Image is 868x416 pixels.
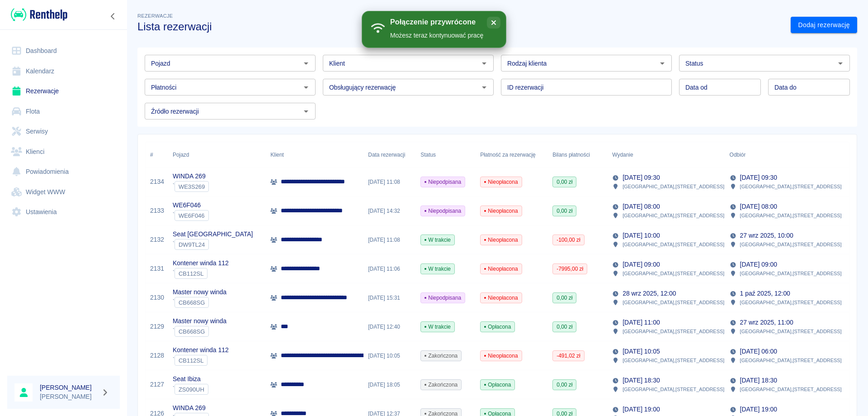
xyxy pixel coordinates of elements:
a: Kalendarz [7,61,120,81]
input: DD.MM.YYYY [768,79,850,96]
div: Klient [266,142,363,167]
span: Opłacona [481,381,514,389]
span: W trakcie [421,265,454,273]
a: Serwisy [7,121,120,142]
button: Otwórz [478,57,491,70]
span: Zakończona [421,381,461,389]
span: -491,02 zł [553,352,584,360]
span: Niepodpisana [421,178,465,186]
div: Pojazd [173,142,189,167]
p: Seat Ibiza [173,374,208,384]
span: DW9TL24 [175,241,208,248]
div: [DATE] 11:08 [363,225,416,254]
div: Wydanie [612,142,633,167]
h6: [PERSON_NAME] [40,383,98,392]
div: ` [173,297,226,308]
div: Płatność za rezerwację [480,142,536,167]
p: [GEOGRAPHIC_DATA] , [STREET_ADDRESS] [623,356,724,364]
p: [DATE] 19:00 [623,405,660,414]
a: 2130 [150,293,164,302]
span: Niepodpisana [421,294,465,302]
p: [GEOGRAPHIC_DATA] , [STREET_ADDRESS] [623,327,724,335]
input: DD.MM.YYYY [679,79,761,96]
span: W trakcie [421,236,454,244]
button: close [487,17,500,29]
p: Master nowy winda [173,287,226,297]
button: Otwórz [300,57,312,70]
a: Ustawienia [7,202,120,222]
button: Otwórz [300,81,312,94]
p: [GEOGRAPHIC_DATA] , [STREET_ADDRESS] [623,269,724,277]
span: Nieopłacona [481,178,521,186]
p: WINDA 269 [173,403,209,413]
a: Rezerwacje [7,81,120,101]
span: Opłacona [481,323,514,331]
p: [DATE] 08:00 [623,202,660,211]
span: Nieopłacona [481,236,521,244]
p: [GEOGRAPHIC_DATA] , [STREET_ADDRESS] [623,298,724,306]
div: # [146,142,168,167]
button: Otwórz [300,105,312,118]
div: Połączenie przywrócone [390,18,483,27]
p: [GEOGRAPHIC_DATA] , [STREET_ADDRESS] [623,385,724,393]
span: 0,00 zł [553,178,576,186]
div: Data rezerwacji [363,142,416,167]
p: [DATE] 10:00 [623,231,660,240]
div: Pojazd [168,142,266,167]
p: [DATE] 18:30 [623,376,660,385]
p: [GEOGRAPHIC_DATA] , [STREET_ADDRESS] [623,240,724,249]
p: [DATE] 18:30 [740,376,777,385]
button: Zwiń nawigację [106,10,120,22]
span: CB668SG [175,299,208,306]
a: Dodaj rezerwację [791,17,857,33]
span: -100,00 zł [553,236,584,244]
span: WE3S269 [175,183,208,190]
button: Otwórz [478,81,491,94]
img: Renthelp logo [11,7,67,22]
p: [GEOGRAPHIC_DATA] , [STREET_ADDRESS] [623,182,724,191]
span: Nieopłacona [481,352,521,360]
span: Nieopłacona [481,294,521,302]
span: CB668SG [175,328,208,335]
div: Bilans płatności [552,142,590,167]
div: ` [173,239,253,250]
div: Możesz teraz kontynuować pracę [390,31,483,40]
span: -7995,00 zł [553,265,587,273]
div: [DATE] 10:05 [363,341,416,370]
button: Otwórz [834,57,847,70]
p: Master nowy winda [173,316,226,326]
p: Kontener winda 112 [173,345,229,355]
span: 0,00 zł [553,207,576,215]
div: [DATE] 11:06 [363,254,416,283]
a: Renthelp logo [7,7,67,22]
p: [GEOGRAPHIC_DATA] , [STREET_ADDRESS] [740,298,842,306]
div: Status [416,142,476,167]
span: CB112SL [175,270,207,277]
p: [GEOGRAPHIC_DATA] , [STREET_ADDRESS] [740,182,842,191]
div: Wydanie [608,142,725,167]
div: ` [173,210,209,221]
p: [DATE] 06:00 [740,347,777,356]
span: W trakcie [421,323,454,331]
span: WE6F046 [175,212,208,219]
button: Otwórz [656,57,669,70]
p: 27 wrz 2025, 11:00 [740,318,793,327]
p: [DATE] 09:30 [740,173,777,182]
p: Seat [GEOGRAPHIC_DATA] [173,230,253,239]
p: [GEOGRAPHIC_DATA] , [STREET_ADDRESS] [740,269,842,277]
p: [DATE] 09:30 [623,173,660,182]
a: 2127 [150,380,164,389]
p: [DATE] 08:00 [740,202,777,211]
div: ` [173,268,229,279]
p: [GEOGRAPHIC_DATA] , [STREET_ADDRESS] [740,240,842,249]
div: ` [173,384,208,395]
span: Nieopłacona [481,207,521,215]
span: Zakończona [421,352,461,360]
a: Klienci [7,142,120,162]
div: Klient [270,142,284,167]
p: 1 paź 2025, 12:00 [740,289,790,298]
div: Odbiór [725,142,842,167]
p: [GEOGRAPHIC_DATA] , [STREET_ADDRESS] [623,211,724,220]
div: ` [173,326,226,337]
div: [DATE] 18:05 [363,370,416,399]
